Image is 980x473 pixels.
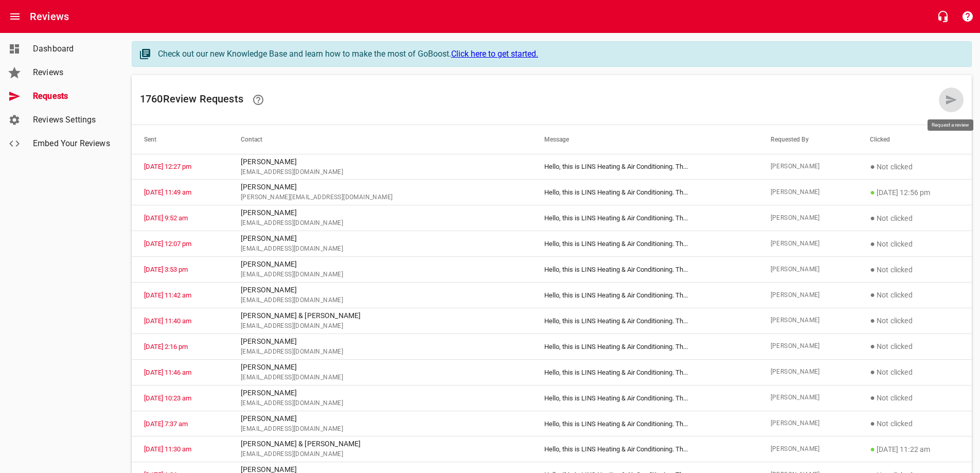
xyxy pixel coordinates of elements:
th: Sent [132,125,228,154]
a: [DATE] 9:52 am [144,214,188,222]
p: [PERSON_NAME] [241,285,520,295]
span: [EMAIL_ADDRESS][DOMAIN_NAME] [241,167,520,178]
button: Live Chat [931,4,955,29]
span: [EMAIL_ADDRESS][DOMAIN_NAME] [241,244,520,254]
p: Not clicked [870,238,959,250]
p: [PERSON_NAME] & [PERSON_NAME] [241,310,520,321]
a: [DATE] 12:07 pm [144,240,191,248]
a: [DATE] 10:23 am [144,394,191,402]
p: Not clicked [870,417,959,430]
span: [EMAIL_ADDRESS][DOMAIN_NAME] [241,424,520,434]
p: [PERSON_NAME] [241,362,520,373]
span: Embed Your Reviews [33,137,111,150]
span: [PERSON_NAME] [771,341,846,352]
span: [PERSON_NAME] [771,367,846,377]
span: ● [870,341,875,351]
p: [DATE] 12:56 pm [870,186,959,199]
span: [PERSON_NAME] [771,213,846,223]
span: ● [870,162,875,171]
span: [PERSON_NAME] [771,265,846,275]
a: [DATE] 12:27 pm [144,163,191,170]
p: [PERSON_NAME] [241,156,520,167]
p: [PERSON_NAME] [241,413,520,424]
td: Hello, this is LINS Heating & Air Conditioning. Th ... [532,308,758,334]
th: Contact [228,125,532,154]
p: Not clicked [870,392,959,404]
span: ● [870,367,875,377]
a: Click here to get started. [451,49,538,59]
p: [PERSON_NAME] [241,182,520,192]
td: Hello, this is LINS Heating & Air Conditioning. Th ... [532,334,758,359]
a: [DATE] 11:30 am [144,445,191,453]
p: [DATE] 11:22 am [870,443,959,456]
span: [PERSON_NAME] [771,187,846,198]
a: Learn how requesting reviews can improve your online presence [246,87,271,112]
a: [DATE] 3:53 pm [144,266,188,273]
a: [DATE] 2:16 pm [144,343,188,351]
td: Hello, this is LINS Heating & Air Conditioning. Th ... [532,359,758,385]
p: [PERSON_NAME] [241,388,520,398]
td: Hello, this is LINS Heating & Air Conditioning. Th ... [532,283,758,308]
span: ● [870,316,875,325]
span: [PERSON_NAME][EMAIL_ADDRESS][DOMAIN_NAME] [241,192,520,203]
span: [PERSON_NAME] [771,290,846,301]
p: Not clicked [870,264,959,276]
h6: Reviews [30,8,69,25]
p: Not clicked [870,161,959,173]
td: Hello, this is LINS Heating & Air Conditioning. Th ... [532,205,758,231]
h6: 1760 Review Request s [140,87,939,112]
span: [EMAIL_ADDRESS][DOMAIN_NAME] [241,449,520,460]
th: Clicked [858,125,972,154]
div: Check out our new Knowledge Base and learn how to make the most of GoBoost. [158,48,961,60]
td: Hello, this is LINS Heating & Air Conditioning. Th ... [532,257,758,283]
span: [PERSON_NAME] [771,239,846,249]
p: [PERSON_NAME] [241,233,520,244]
span: [PERSON_NAME] [771,393,846,403]
span: ● [870,213,875,223]
span: ● [870,265,875,274]
td: Hello, this is LINS Heating & Air Conditioning. Th ... [532,411,758,436]
p: Not clicked [870,366,959,378]
a: [DATE] 11:46 am [144,369,191,376]
span: ● [870,187,875,197]
span: [PERSON_NAME] [771,316,846,326]
span: [PERSON_NAME] [771,418,846,429]
a: [DATE] 11:42 am [144,291,191,299]
td: Hello, this is LINS Heating & Air Conditioning. Th ... [532,436,758,462]
a: [DATE] 11:49 am [144,188,191,196]
th: Message [532,125,758,154]
span: [EMAIL_ADDRESS][DOMAIN_NAME] [241,321,520,331]
span: ● [870,290,875,300]
span: Reviews Settings [33,114,111,126]
p: Not clicked [870,212,959,224]
span: [EMAIL_ADDRESS][DOMAIN_NAME] [241,295,520,306]
span: [PERSON_NAME] [771,162,846,172]
button: Support Portal [955,4,980,29]
p: Not clicked [870,314,959,327]
span: ● [870,239,875,249]
span: [EMAIL_ADDRESS][DOMAIN_NAME] [241,373,520,383]
td: Hello, this is LINS Heating & Air Conditioning. Th ... [532,154,758,180]
td: Hello, this is LINS Heating & Air Conditioning. Th ... [532,180,758,205]
span: ● [870,393,875,402]
td: Hello, this is LINS Heating & Air Conditioning. Th ... [532,231,758,257]
span: ● [870,418,875,428]
button: Open drawer [3,4,27,29]
span: Reviews [33,66,111,79]
a: [DATE] 11:40 am [144,317,191,325]
span: [PERSON_NAME] [771,444,846,454]
p: [PERSON_NAME] [241,336,520,347]
span: Dashboard [33,43,111,55]
span: ● [870,444,875,454]
p: [PERSON_NAME] [241,259,520,270]
td: Hello, this is LINS Heating & Air Conditioning. Th ... [532,385,758,411]
p: Not clicked [870,289,959,301]
p: Not clicked [870,340,959,353]
p: [PERSON_NAME] & [PERSON_NAME] [241,439,520,449]
span: Requests [33,90,111,102]
span: [EMAIL_ADDRESS][DOMAIN_NAME] [241,347,520,357]
span: [EMAIL_ADDRESS][DOMAIN_NAME] [241,398,520,409]
p: [PERSON_NAME] [241,207,520,218]
span: [EMAIL_ADDRESS][DOMAIN_NAME] [241,218,520,229]
span: [EMAIL_ADDRESS][DOMAIN_NAME] [241,270,520,280]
